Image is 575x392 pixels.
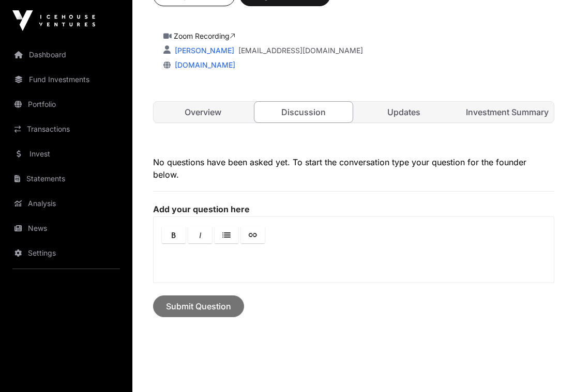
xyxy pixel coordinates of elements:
a: Italic [188,226,212,243]
a: Investment Summary [456,102,554,122]
a: Statements [8,167,124,190]
a: Link [241,226,265,243]
a: News [8,217,124,240]
p: No questions have been asked yet. To start the conversation type your question for the founder be... [153,156,554,181]
a: Discussion [254,101,354,123]
img: Icehouse Ventures Logo [12,10,95,31]
a: Settings [8,242,124,264]
a: [EMAIL_ADDRESS][DOMAIN_NAME] [238,45,363,56]
a: Overview [154,102,252,122]
a: Transactions [8,118,124,140]
iframe: Chat Widget [523,342,575,392]
a: Updates [355,102,453,122]
a: Fund Investments [8,68,124,91]
a: Lists [215,226,238,243]
a: Analysis [8,192,124,215]
a: [PERSON_NAME] [173,46,234,55]
a: Zoom Recording [174,32,235,40]
a: Invest [8,143,124,165]
nav: Tabs [154,102,554,122]
a: Bold [162,226,186,243]
label: Add your question here [153,204,554,214]
a: Portfolio [8,93,124,116]
a: Dashboard [8,43,124,66]
a: [DOMAIN_NAME] [171,60,235,69]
